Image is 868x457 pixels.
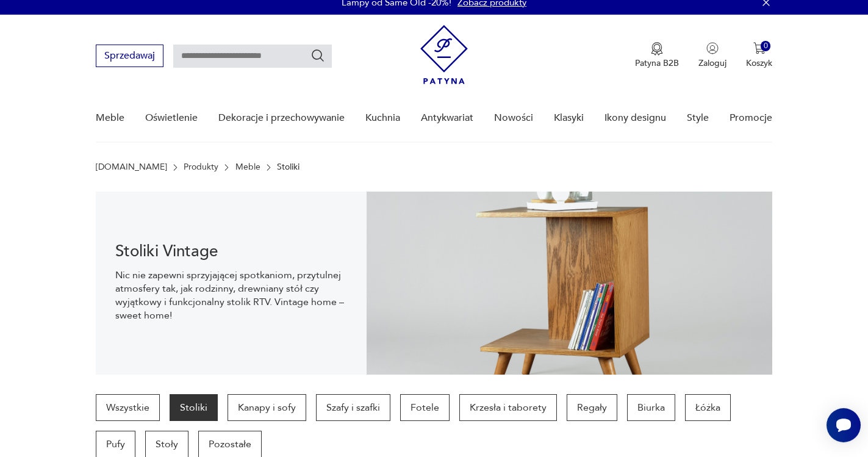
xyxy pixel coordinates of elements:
button: 0Koszyk [746,42,772,69]
a: Kanapy i sofy [228,394,306,421]
p: Zaloguj [698,57,726,69]
p: Stoliki [277,162,299,172]
p: Patyna B2B [635,57,679,69]
a: Fotele [400,394,450,421]
img: Ikona medalu [651,42,663,56]
a: Klasyki [554,95,584,142]
a: Dekoracje i przechowywanie [218,95,345,142]
a: [DOMAIN_NAME] [96,162,167,172]
button: Szukaj [310,48,325,63]
button: Zaloguj [698,42,726,69]
button: Sprzedawaj [96,45,163,67]
a: Biurka [627,394,675,421]
div: 0 [761,41,771,51]
p: Nic nie zapewni sprzyjającej spotkaniom, przytulnej atmosfery tak, jak rodzinny, drewniany stół c... [115,268,347,322]
a: Sprzedawaj [96,52,163,61]
a: Antykwariat [421,95,473,142]
img: 2a258ee3f1fcb5f90a95e384ca329760.jpg [367,192,773,375]
img: Patyna - sklep z meblami i dekoracjami vintage [420,25,468,84]
iframe: Smartsupp widget button [827,408,861,442]
a: Nowości [494,95,533,142]
a: Style [687,95,709,142]
a: Kuchnia [365,95,400,142]
a: Oświetlenie [145,95,198,142]
a: Regały [567,394,617,421]
a: Meble [235,162,260,172]
a: Szafy i szafki [316,394,390,421]
h1: Stoliki Vintage [115,244,347,259]
a: Wszystkie [96,394,160,421]
a: Łóżka [685,394,731,421]
img: Ikonka użytkownika [706,42,719,54]
p: Koszyk [746,57,772,69]
a: Ikona medaluPatyna B2B [635,42,679,69]
a: Meble [96,95,124,142]
button: Patyna B2B [635,42,679,69]
a: Ikony designu [604,95,666,142]
img: Ikona koszyka [753,42,766,54]
a: Stoliki [170,394,218,421]
a: Produkty [184,162,218,172]
a: Krzesła i taborety [459,394,557,421]
a: Promocje [730,95,772,142]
